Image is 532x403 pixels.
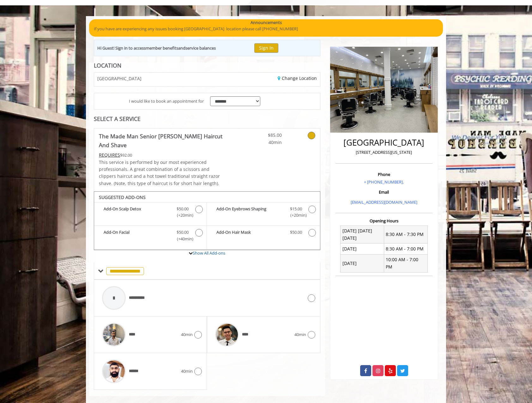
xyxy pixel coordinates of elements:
span: $50.00 [290,229,302,236]
span: $50.00 [177,229,189,236]
a: [EMAIL_ADDRESS][DOMAIN_NAME] [351,199,417,205]
td: [DATE] [341,244,384,254]
h2: [GEOGRAPHIC_DATA] [337,138,431,147]
h3: Opening Hours [336,219,432,223]
span: 40min [181,331,193,338]
td: [DATE] [341,254,384,272]
div: The Made Man Senior Barber Haircut And Shave Add-onS [94,191,320,250]
b: LOCATION [94,62,121,69]
span: I would like to book an appointment for [129,98,204,105]
span: 40min [245,139,282,146]
div: SELECT A SERVICE [94,116,320,122]
span: $15.00 [290,206,302,212]
span: 40min [181,368,193,375]
td: 10:00 AM - 7:00 PM [384,254,427,272]
b: SUGGESTED ADD-ONS [99,194,146,200]
p: [STREET_ADDRESS][US_STATE] [337,149,431,156]
span: $50.00 [177,206,189,212]
p: If you have are experiencing any issues booking [GEOGRAPHIC_DATA] location please call [PHONE_NUM... [94,26,438,32]
b: The Made Man Senior [PERSON_NAME] Haircut And Shave [99,132,226,149]
span: This service needs some Advance to be paid before we block your appointment [99,152,120,158]
label: Add-On Scalp Detox [97,206,203,220]
span: (+20min ) [173,212,192,219]
div: $92.00 [99,152,226,159]
button: Sign In [254,43,278,52]
b: member benefits [146,45,178,51]
b: Add-On Scalp Detox [104,206,170,219]
h3: Email [337,190,431,194]
label: Add-On Facial [97,229,203,244]
a: Change Location [278,75,317,81]
td: 8:30 AM - 7:00 PM [384,244,427,254]
a: + [PHONE_NUMBER]. [364,179,404,185]
b: service balances [185,45,216,51]
td: 8:30 AM - 7:30 PM [384,226,427,244]
a: Show All Add-ons [193,250,225,256]
span: $85.00 [245,132,282,139]
label: Add-On Hair Mask [210,229,317,238]
span: 40min [294,331,306,338]
span: [GEOGRAPHIC_DATA] [97,76,142,81]
span: (+40min ) [173,236,192,242]
b: Add-On Facial [104,229,170,242]
label: Add-On Eyebrows Shaping [210,206,317,220]
h3: Phone [337,172,431,177]
div: Hi Guest! Sign in to access and [97,45,216,51]
b: Announcements [251,19,282,26]
span: (+20min ) [287,212,305,219]
p: This service is performed by our most experienced professionals. A great combination of a scissor... [99,159,226,187]
td: [DATE] [DATE] [DATE] [341,226,384,244]
b: Add-On Eyebrows Shaping [216,206,283,219]
b: Add-On Hair Mask [216,229,283,237]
